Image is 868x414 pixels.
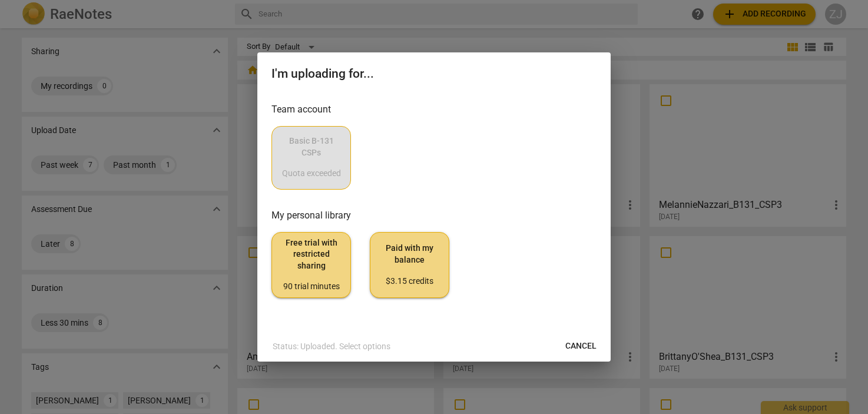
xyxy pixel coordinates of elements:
[271,232,351,298] button: Free trial with restricted sharing90 trial minutes
[273,340,390,353] p: Status: Uploaded. Select options
[271,102,597,117] h3: Team account
[556,336,606,357] button: Cancel
[380,243,439,287] span: Paid with my balance
[565,340,597,352] span: Cancel
[271,208,597,223] h3: My personal library
[281,281,341,293] div: 90 trial minutes
[271,67,597,81] h2: I'm uploading for...
[281,237,341,293] span: Free trial with restricted sharing
[380,276,439,287] div: $3.15 credits
[370,232,449,298] button: Paid with my balance$3.15 credits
